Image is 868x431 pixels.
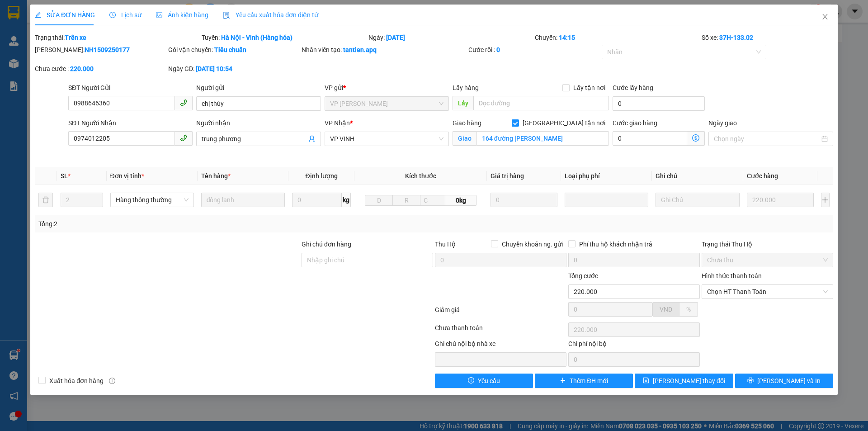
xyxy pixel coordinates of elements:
label: Hình thức thanh toán [702,272,762,279]
div: SĐT Người Nhận [68,118,193,128]
b: tantien.apq [343,46,377,53]
span: edit [35,12,41,18]
div: Ghi chú nội bộ nhà xe [435,339,566,352]
input: C [420,195,445,206]
b: 14:15 [559,34,575,41]
span: save [643,377,649,384]
span: Chưa thu [707,253,828,267]
span: [PERSON_NAME] và In [757,376,821,386]
button: plus [821,193,830,207]
span: phone [180,134,187,142]
div: Nhân viên tạo: [302,45,467,55]
label: Ghi chú đơn hàng [302,241,351,248]
input: D [365,195,393,206]
th: Loại phụ phí [561,167,652,185]
b: 220.000 [70,65,94,72]
span: info-circle [109,378,115,384]
div: Chưa thanh toán [434,323,567,339]
b: Hà Nội - Vinh (Hàng hóa) [221,34,292,41]
span: Lấy tận nơi [570,83,609,93]
span: Giao [453,131,476,146]
div: Cước rồi : [468,45,600,55]
input: Cước lấy hàng [613,96,705,111]
img: icon [223,12,230,19]
span: Lấy [453,96,473,110]
span: plus [560,377,566,384]
div: Trạng thái: [34,33,201,43]
span: Thu Hộ [435,241,456,248]
span: clock-circle [109,12,116,18]
input: VD: Bàn, Ghế [201,193,285,207]
input: 0 [491,193,558,207]
span: SL [61,172,68,180]
span: Hàng thông thường [116,193,189,207]
span: Xuất hóa đơn hàng [46,376,107,386]
input: 0 [747,193,814,207]
div: Người nhận [196,118,321,128]
div: Trạng thái Thu Hộ [702,239,833,249]
span: close [821,13,829,20]
div: Chi phí nội bộ [568,339,700,352]
span: printer [747,377,754,384]
b: [DATE] 10:54 [196,65,232,72]
b: [DATE] [386,34,405,41]
button: printer[PERSON_NAME] và In [735,374,833,388]
button: plusThêm ĐH mới [535,374,633,388]
label: Ngày giao [708,119,737,127]
span: Lấy hàng [453,84,479,91]
input: Ghi Chú [656,193,739,207]
span: Ảnh kiện hàng [156,11,208,19]
span: Yêu cầu [478,376,500,386]
span: VP VINH [330,132,443,146]
span: SỬA ĐƠN HÀNG [35,11,95,19]
button: save[PERSON_NAME] thay đổi [635,374,733,388]
span: Cước hàng [747,172,778,180]
span: exclamation-circle [468,377,474,384]
b: NH1509250177 [85,46,130,53]
span: Định lượng [305,172,337,180]
div: Chưa cước : [35,64,166,74]
th: Ghi chú [652,167,743,185]
span: Giao hàng [453,119,481,127]
div: Tuyến: [201,33,368,43]
input: Ghi chú đơn hàng [302,253,433,267]
span: Yêu cầu xuất hóa đơn điện tử [223,11,318,19]
button: exclamation-circleYêu cầu [435,374,533,388]
div: Số xe: [701,33,834,43]
span: dollar-circle [692,134,699,142]
label: Cước giao hàng [613,119,657,127]
span: Kích thước [405,172,436,180]
button: Close [812,5,838,30]
div: SĐT Người Gửi [68,83,193,93]
div: Giảm giá [434,305,567,321]
span: VP Nhận [325,119,350,127]
span: Tên hàng [201,172,231,180]
span: Lịch sử [109,11,142,19]
span: user-add [308,135,316,142]
b: Trên xe [65,34,86,41]
b: 0 [496,46,500,53]
span: Đơn vị tính [110,172,144,180]
span: 0kg [445,195,476,206]
input: Ngày giao [714,134,819,144]
div: Người gửi [196,83,321,93]
span: VND [660,306,672,313]
input: Giao tận nơi [476,131,609,146]
span: picture [156,12,162,18]
b: 37H-133.02 [719,34,753,41]
div: Ngày GD: [168,64,300,74]
button: delete [38,193,53,207]
span: % [686,306,691,313]
span: Tổng cước [568,272,598,279]
input: Dọc đường [473,96,609,110]
b: Tiêu chuẩn [214,46,246,53]
span: Chọn HT Thanh Toán [707,285,828,298]
input: Cước giao hàng [613,131,687,146]
span: Giá trị hàng [491,172,524,180]
span: phone [180,99,187,106]
input: R [392,195,420,206]
div: Ngày: [368,33,534,43]
span: [PERSON_NAME] thay đổi [653,376,725,386]
span: Phí thu hộ khách nhận trả [576,239,656,249]
div: Tổng: 2 [38,219,335,229]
